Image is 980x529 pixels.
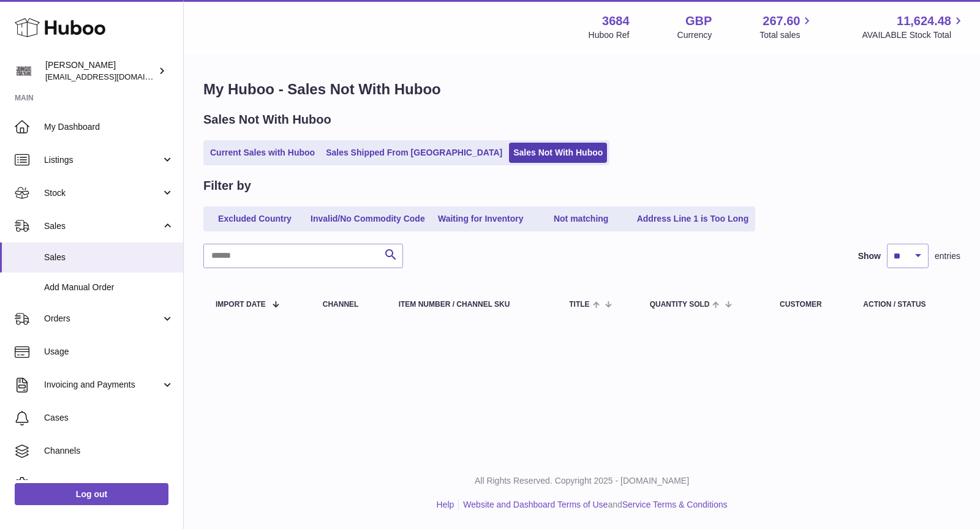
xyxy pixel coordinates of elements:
span: Invoicing and Payments [44,379,161,391]
span: Sales [44,220,161,232]
a: Help [437,500,454,509]
img: theinternationalventure@gmail.com [15,62,33,80]
div: Currency [677,29,712,41]
div: Action / Status [863,301,948,309]
span: Total sales [759,29,814,41]
div: Item Number / Channel SKU [399,301,545,309]
strong: 3684 [602,13,630,29]
span: Orders [44,313,161,325]
div: Customer [780,301,839,309]
div: Huboo Ref [589,29,630,41]
h2: Sales Not With Huboo [203,111,331,128]
a: Website and Dashboard Terms of Use [463,500,608,509]
a: Service Terms & Conditions [622,500,728,509]
span: Settings [44,478,174,490]
span: Import date [216,301,266,309]
a: Log out [15,483,168,505]
a: Excluded Country [206,209,304,229]
span: 267.60 [763,13,800,29]
a: Address Line 1 is Too Long [633,209,753,229]
h1: My Huboo - Sales Not With Huboo [203,80,960,99]
a: Waiting for Inventory [432,209,530,229]
span: AVAILABLE Stock Total [862,29,965,41]
span: Quantity Sold [650,301,710,309]
a: Sales Not With Huboo [509,143,607,163]
a: Not matching [532,209,630,229]
span: Cases [44,412,174,424]
span: Sales [44,252,174,263]
p: All Rights Reserved. Copyright 2025 - [DOMAIN_NAME] [194,475,970,487]
div: [PERSON_NAME] [45,59,156,83]
a: Invalid/No Commodity Code [306,209,429,229]
span: Title [569,301,589,309]
a: Current Sales with Huboo [206,143,319,163]
span: entries [935,250,960,262]
span: Channels [44,445,174,457]
span: Add Manual Order [44,282,174,293]
a: 267.60 Total sales [759,13,814,41]
a: Sales Shipped From [GEOGRAPHIC_DATA] [322,143,507,163]
span: My Dashboard [44,121,174,133]
span: Listings [44,154,161,166]
h2: Filter by [203,178,251,194]
span: Usage [44,346,174,358]
li: and [459,499,727,511]
div: Channel [323,301,374,309]
span: Stock [44,187,161,199]
span: 11,624.48 [897,13,951,29]
a: 11,624.48 AVAILABLE Stock Total [862,13,965,41]
label: Show [858,250,881,262]
strong: GBP [685,13,712,29]
span: [EMAIL_ADDRESS][DOMAIN_NAME] [45,72,180,81]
